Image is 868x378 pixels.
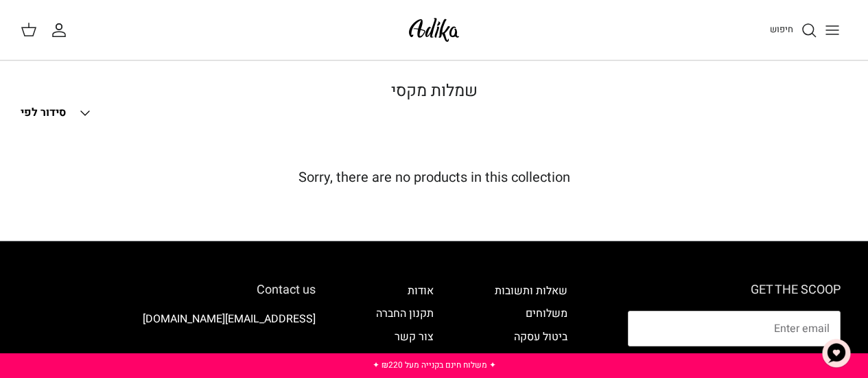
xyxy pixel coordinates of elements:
a: ✦ משלוח חינם בקנייה מעל ₪220 ✦ [373,359,496,371]
img: Adika IL [278,349,316,367]
a: [EMAIL_ADDRESS][DOMAIN_NAME] [143,311,316,327]
a: תקנון החברה [376,305,434,322]
button: צ'אט [816,333,857,374]
a: אודות [408,283,434,299]
a: החזרת פריטים [502,352,567,368]
h5: Sorry, there are no products in this collection [21,169,847,186]
h1: שמלות מקסי [21,82,847,102]
button: סידור לפי [21,98,93,128]
a: ביטול עסקה [514,329,567,345]
a: חיפוש [770,22,817,38]
a: שאלות ותשובות [495,283,567,299]
img: Adika IL [405,14,463,46]
a: צור קשר [395,329,434,345]
a: החשבון שלי [51,22,73,38]
span: סידור לפי [21,104,66,121]
input: Email [628,311,841,346]
a: משלוחים [526,305,567,322]
h6: Contact us [27,283,316,298]
h6: GET THE SCOOP [628,283,841,298]
span: חיפוש [770,23,793,36]
button: Toggle menu [817,15,847,45]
